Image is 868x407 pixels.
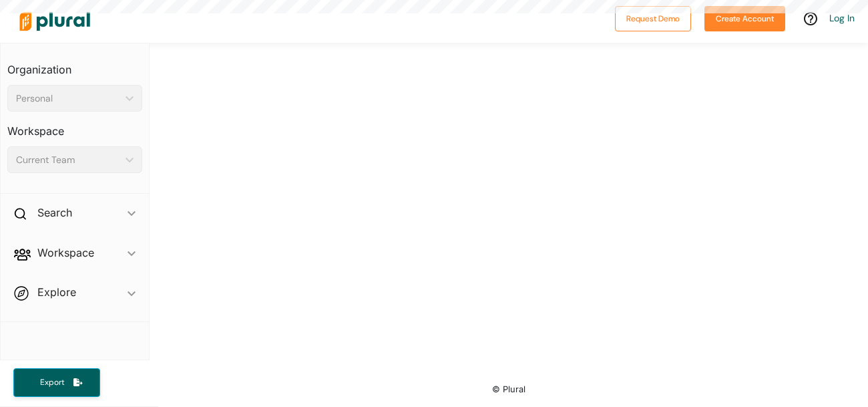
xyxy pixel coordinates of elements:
div: Personal [16,92,120,106]
h2: Search [37,205,72,220]
a: Log In [829,12,855,24]
a: Request Demo [615,11,691,25]
h3: Organization [7,50,142,80]
a: Create Account [704,11,785,25]
button: Export [13,368,100,397]
button: Request Demo [615,6,691,31]
span: Export [31,377,73,388]
button: Create Account [704,6,785,31]
div: Current Team [16,153,120,167]
small: © Plural [492,384,525,394]
h3: Workspace [7,112,142,141]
